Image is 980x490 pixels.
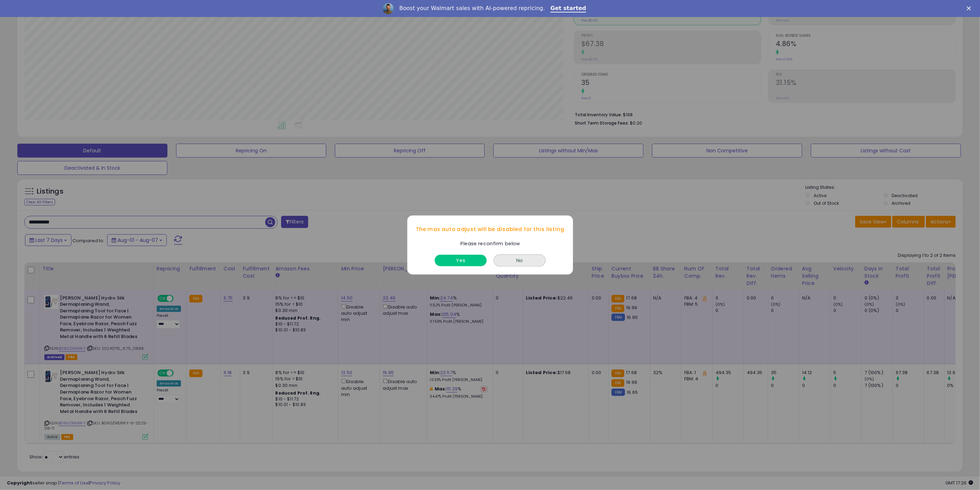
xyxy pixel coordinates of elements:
div: The max auto adjust will be disabled for this listing [407,219,573,240]
div: Close [967,6,974,10]
a: Get started [550,5,586,12]
img: Profile image for Adrian [383,3,394,14]
div: Boost your Walmart sales with AI-powered repricing. [399,5,545,12]
div: Please reconfirm below [457,240,523,247]
button: Yes [435,255,487,266]
button: No [494,254,546,267]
